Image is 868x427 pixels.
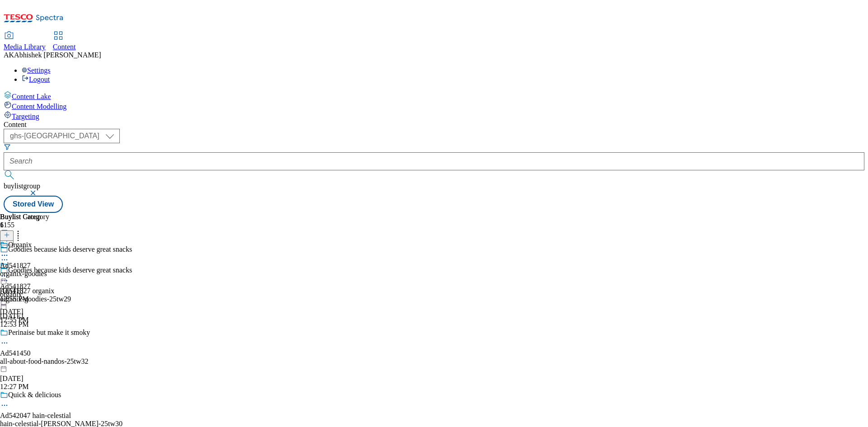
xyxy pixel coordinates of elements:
a: Logout [22,75,50,83]
div: Perinaise but make it smoky [8,328,90,337]
div: Organix [8,241,32,249]
div: Quick & delicious [8,391,61,399]
span: buylistgroup [4,182,40,190]
button: Stored View [4,196,63,213]
div: Goodies because kids deserve great snacks [8,245,132,253]
span: Content Lake [12,93,51,100]
span: Content [53,43,76,51]
span: Targeting [12,113,39,120]
input: Search [4,152,864,170]
a: Media Library [4,32,46,51]
span: Media Library [4,43,46,51]
div: Content [4,121,864,129]
span: AK [4,51,14,59]
div: Goodies because kids deserve great snacks [8,266,132,274]
span: Abhishek [PERSON_NAME] [14,51,101,59]
a: Targeting [4,111,864,121]
a: Content [53,32,76,51]
a: Content Modelling [4,101,864,111]
a: Settings [22,66,51,74]
svg: Search Filters [4,143,11,150]
a: Content Lake [4,91,864,101]
span: Content Modelling [12,103,66,110]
